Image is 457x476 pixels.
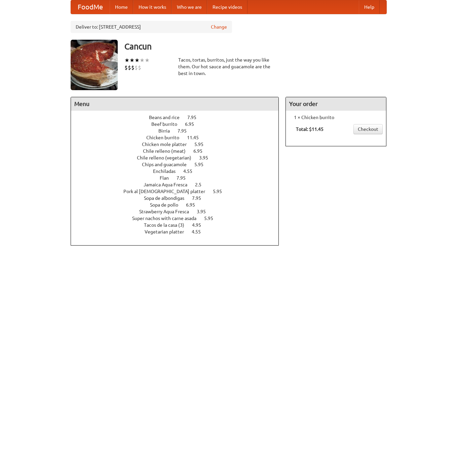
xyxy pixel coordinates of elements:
span: Flan [160,175,176,181]
a: Birria 7.95 [158,128,199,134]
span: Birria [158,128,177,134]
a: FoodMe [71,0,110,14]
span: 4.55 [192,229,207,234]
li: $ [138,64,141,71]
span: 7.95 [177,175,192,181]
span: 6.95 [193,148,209,154]
h3: Cancun [124,40,387,53]
a: Recipe videos [207,0,247,14]
a: Strawberry Aqua Fresca 3.95 [139,209,218,214]
span: Tacos de la casa (3) [144,222,191,228]
li: ★ [135,57,140,64]
a: Chips and guacamole 5.95 [142,162,216,167]
span: 5.95 [204,216,220,221]
a: Change [211,24,227,30]
span: Chile relleno (vegetarian) [137,155,198,160]
span: 5.95 [194,142,210,147]
a: Jamaica Aqua Fresca 2.5 [144,182,214,187]
a: Who we are [172,0,207,14]
a: Beans and rice 7.95 [149,115,209,120]
span: 4.95 [192,222,208,228]
span: 6.95 [185,121,201,127]
a: How it works [133,0,172,14]
a: Chicken burrito 11.45 [146,135,211,140]
div: Deliver to: [STREET_ADDRESS] [71,21,232,33]
span: Beef burrito [151,121,184,127]
span: Super nachos with carne asada [132,216,203,221]
li: $ [128,64,131,71]
span: Chicken burrito [146,135,186,140]
h4: Your order [286,97,386,111]
a: Help [359,0,380,14]
li: ★ [129,57,135,64]
a: Beef burrito 6.95 [151,121,206,127]
li: $ [131,64,135,71]
div: Tacos, tortas, burritos, just the way you like them. Our hot sauce and guacamole are the best in ... [178,57,279,77]
span: 5.95 [213,189,229,194]
a: Checkout [353,124,383,134]
span: 5.95 [194,162,210,167]
b: Total: $11.45 [296,126,323,132]
span: 3.95 [199,155,215,160]
a: Enchiladas 4.55 [153,169,205,174]
span: Jamaica Aqua Fresca [144,182,194,187]
h4: Menu [71,97,279,111]
span: 2.5 [195,182,208,187]
span: Chips and guacamole [142,162,193,167]
a: Sopa de albondigas 7.95 [144,195,214,201]
span: Vegetarian platter [145,229,191,234]
a: Vegetarian platter 4.55 [145,229,213,234]
a: Home [110,0,133,14]
span: 3.95 [197,209,213,214]
span: Chile relleno (meat) [143,148,192,154]
li: 1 × Chicken burrito [289,114,383,121]
li: $ [135,64,138,71]
span: Beans and rice [149,115,186,120]
a: Pork al [DEMOGRAPHIC_DATA] platter 5.95 [123,189,234,194]
span: Strawberry Aqua Fresca [139,209,196,214]
span: Enchiladas [153,169,182,174]
span: 11.45 [187,135,205,140]
span: 7.95 [192,195,208,201]
span: 6.95 [186,202,202,208]
a: Chile relleno (vegetarian) 3.95 [137,155,221,160]
li: ★ [140,57,145,64]
li: ★ [145,57,150,64]
span: 7.95 [187,115,203,120]
span: Pork al [DEMOGRAPHIC_DATA] platter [123,189,212,194]
span: 7.95 [178,128,193,134]
a: Chicken mole platter 5.95 [142,142,216,147]
span: 4.55 [183,169,199,174]
span: Sopa de albondigas [144,195,191,201]
span: Sopa de pollo [150,202,185,208]
a: Flan 7.95 [160,175,198,181]
a: Sopa de pollo 6.95 [150,202,207,208]
li: $ [124,64,128,71]
a: Tacos de la casa (3) 4.95 [144,222,214,228]
li: ★ [124,57,129,64]
a: Super nachos with carne asada 5.95 [132,216,226,221]
a: Chile relleno (meat) 6.95 [143,148,215,154]
span: Chicken mole platter [142,142,193,147]
img: angular.jpg [71,40,118,90]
